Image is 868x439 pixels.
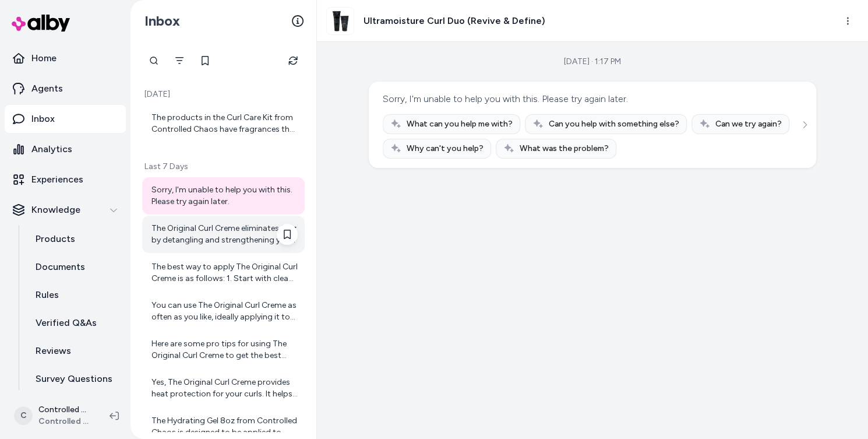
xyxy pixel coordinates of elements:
div: The best way to apply The Original Curl Creme is as follows: 1. Start with clean, soaking wet hai... [151,261,298,285]
p: Analytics [31,142,72,156]
div: Sorry, I'm unable to help you with this. Please try again later. [151,184,298,208]
img: alby Logo [12,15,70,31]
p: Last 7 Days [142,161,305,173]
img: Img-2_6e35090b-6802-473c-b88a-d8f36d19d5a8.jpg [327,8,354,34]
p: [DATE] [142,89,305,100]
a: Agents [5,75,126,103]
a: Verified Q&As [24,309,126,337]
a: The products in the Curl Care Kit from Controlled Chaos have fragrances that include natural and ... [142,105,305,142]
span: What can you help me with? [407,118,513,130]
a: Experiences [5,166,126,194]
div: Sorry, I'm unable to help you with this. Please try again later. [383,91,628,107]
span: Can you help with something else? [549,118,679,130]
a: The Original Curl Creme eliminates frizz by detangling and strengthening your curls while providi... [142,216,305,253]
h3: Ultramoisture Curl Duo (Revive & Define) [364,14,545,28]
a: Documents [24,253,126,281]
p: Documents [36,260,85,274]
p: Inbox [31,112,55,126]
span: Why can't you help? [407,143,484,154]
span: Can we try again? [715,118,782,130]
a: Products [24,225,126,253]
div: The Original Curl Creme eliminates frizz by detangling and strengthening your curls while providi... [151,223,298,246]
a: Yes, The Original Curl Creme provides heat protection for your curls. It helps safeguard your cur... [142,370,305,407]
p: Experiences [31,173,83,187]
a: Sorry, I'm unable to help you with this. Please try again later. [142,177,305,215]
a: Rules [24,281,126,309]
a: Reviews [24,337,126,365]
p: Home [31,51,57,65]
a: Analytics [5,135,126,163]
a: The best way to apply The Original Curl Creme is as follows: 1. Start with clean, soaking wet hai... [142,254,305,292]
div: Here are some pro tips for using The Original Curl Creme to get the best frizz control and beauti... [151,338,298,361]
p: Knowledge [31,203,80,217]
a: Here are some pro tips for using The Original Curl Creme to get the best frizz control and beauti... [142,331,305,368]
h2: Inbox [144,12,180,30]
p: Agents [31,82,63,96]
span: C [14,406,33,425]
p: Verified Q&As [36,316,97,330]
button: Refresh [281,49,305,72]
div: The products in the Curl Care Kit from Controlled Chaos have fragrances that include natural and ... [151,112,298,135]
span: Controlled Chaos [38,416,91,427]
button: Filter [168,49,191,72]
div: Yes, The Original Curl Creme provides heat protection for your curls. It helps safeguard your cur... [151,377,298,400]
p: Rules [36,288,59,302]
p: Products [36,232,75,246]
p: Controlled Chaos Shopify [38,404,91,416]
div: The Hydrating Gel 8oz from Controlled Chaos is designed to be applied to damp hair for best resul... [151,415,298,438]
a: Home [5,44,126,72]
p: Survey Questions [36,372,112,386]
a: Inbox [5,105,126,133]
div: You can use The Original Curl Creme as often as you like, ideally applying it to clean, soaking w... [151,300,298,323]
a: You can use The Original Curl Creme as often as you like, ideally applying it to clean, soaking w... [142,293,305,330]
button: Knowledge [5,196,126,224]
button: CControlled Chaos ShopifyControlled Chaos [7,397,100,434]
p: Reviews [36,344,71,358]
div: [DATE] · 1:17 PM [564,56,621,68]
button: See more [798,118,811,132]
a: Survey Questions [24,365,126,393]
span: What was the problem? [520,143,609,154]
